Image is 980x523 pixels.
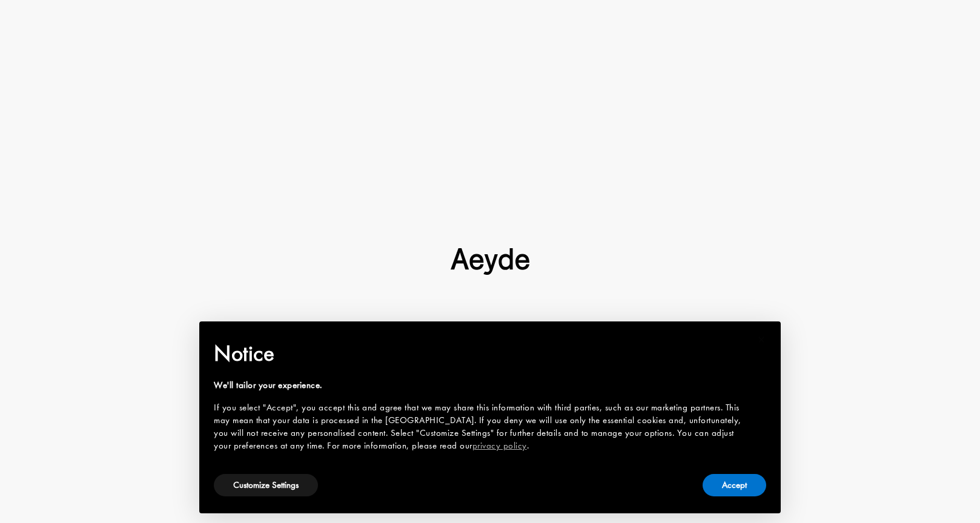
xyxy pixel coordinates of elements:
button: Close this notice [747,325,776,354]
span: × [758,330,766,349]
div: If you select "Accept", you accept this and agree that we may share this information with third p... [214,401,747,452]
img: footer-logo.svg [451,248,529,275]
div: We'll tailor your experience. [214,379,747,392]
a: privacy policy [472,439,527,452]
button: Accept [703,474,766,496]
button: Customize Settings [214,474,318,496]
h2: Notice [214,338,747,369]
